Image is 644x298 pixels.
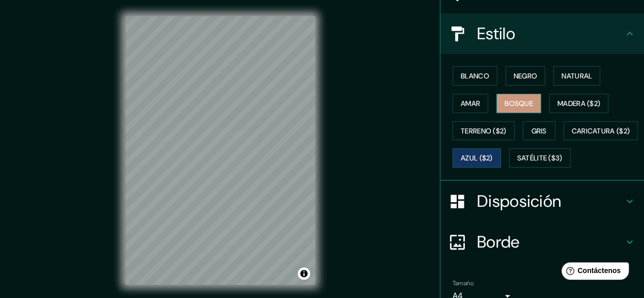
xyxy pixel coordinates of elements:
font: Amar [461,99,480,108]
button: Satélite ($3) [509,148,571,168]
font: Gris [531,126,547,136]
canvas: Mapa [125,16,315,285]
button: Madera ($2) [549,94,608,113]
font: Borde [477,231,520,253]
button: Amar [453,94,488,113]
div: Disposición [440,181,644,222]
button: Terreno ($2) [453,121,515,141]
font: Madera ($2) [557,99,600,108]
font: Terreno ($2) [461,126,507,136]
button: Azul ($2) [453,148,501,168]
button: Activar o desactivar atribución [298,267,310,280]
font: Disposición [477,191,561,212]
button: Negro [506,66,546,86]
div: Borde [440,222,644,262]
font: Bosque [505,99,533,108]
font: Blanco [461,71,489,80]
button: Gris [523,121,555,141]
font: Natural [562,71,592,80]
font: Caricatura ($2) [572,126,630,136]
iframe: Lanzador de widgets de ayuda [553,258,633,287]
div: Estilo [440,13,644,54]
font: Satélite ($3) [517,154,563,163]
button: Blanco [453,66,497,86]
font: Tamaño [453,279,473,287]
font: Negro [514,71,538,80]
button: Bosque [496,94,541,113]
button: Natural [553,66,600,86]
font: Estilo [477,23,515,44]
button: Caricatura ($2) [564,121,638,141]
font: Azul ($2) [461,154,493,163]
